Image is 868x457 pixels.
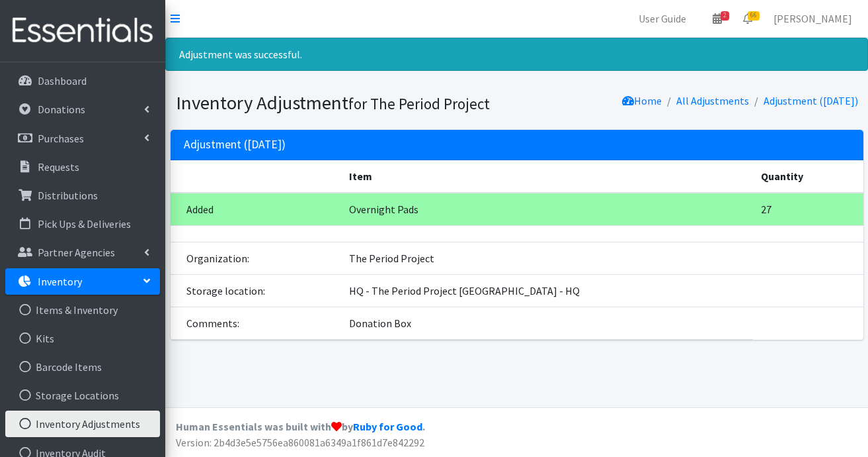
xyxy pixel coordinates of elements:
a: User Guide [628,5,697,32]
a: Inventory [5,268,160,295]
p: Distributions [38,189,98,202]
p: Purchases [38,132,84,145]
p: Requests [38,160,79,174]
a: Pick Ups & Deliveries [5,211,160,237]
td: Added [171,193,342,226]
span: 66 [748,11,760,21]
a: Barcode Items [5,354,160,380]
td: HQ - The Period Project [GEOGRAPHIC_DATA] - HQ [341,274,752,307]
td: The Period Project [341,242,752,274]
div: Adjustment was successful. [165,38,868,71]
h2: Adjustment ([DATE]) [184,138,286,152]
img: HumanEssentials [5,9,160,53]
td: Storage location: [171,274,342,307]
a: Storage Locations [5,382,160,409]
a: [PERSON_NAME] [763,5,863,32]
p: Pick Ups & Deliveries [38,217,131,230]
th: Item [341,160,752,193]
td: Organization: [171,242,342,274]
a: Kits [5,325,160,352]
strong: Human Essentials was built with by . [176,420,425,433]
p: Inventory [38,275,82,288]
a: Distributions [5,182,160,209]
a: All Adjustments [676,94,749,107]
p: Donations [38,103,85,116]
td: Overnight Pads [341,193,752,226]
a: 2 [702,5,732,32]
span: 2 [721,11,729,21]
a: Partner Agencies [5,239,160,266]
a: Ruby for Good [353,420,422,433]
span: Version: 2b4d3e5e5756ea860081a6349a1f861d7e842292 [176,436,424,449]
a: Donations [5,96,160,123]
p: Partner Agencies [38,246,115,259]
a: Purchases [5,125,160,152]
td: Comments: [171,307,342,339]
small: for The Period Project [348,94,490,113]
a: Requests [5,154,160,180]
td: Donation Box [341,307,752,339]
th: Quantity [753,160,863,193]
h1: Inventory Adjustment [176,91,512,115]
p: Dashboard [38,74,87,87]
a: Items & Inventory [5,297,160,323]
a: Inventory Adjustments [5,411,160,437]
a: 66 [732,5,763,32]
a: Adjustment ([DATE]) [764,94,858,107]
a: Home [622,94,662,107]
td: 27 [753,193,863,226]
a: Dashboard [5,68,160,94]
